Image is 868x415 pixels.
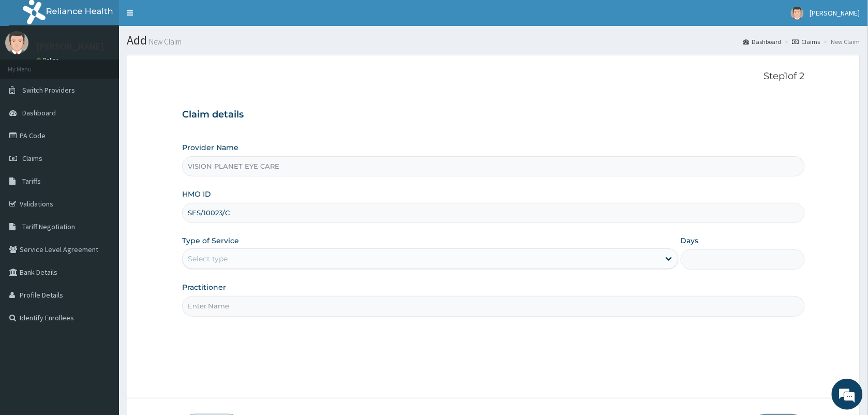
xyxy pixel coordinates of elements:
[681,235,699,246] label: Days
[36,56,61,64] a: Online
[182,71,805,82] p: Step 1 of 2
[5,283,197,319] textarea: Type your message and hit 'Enter'
[170,5,194,30] div: Minimize live chat window
[182,109,805,121] h3: Claim details
[821,37,860,46] li: New Claim
[22,85,75,95] span: Switch Providers
[22,222,75,231] span: Tariff Negotiation
[54,58,174,71] div: Chat with us now
[22,154,42,163] span: Claims
[5,31,28,54] img: User Image
[182,189,211,199] label: HMO ID
[792,37,820,46] a: Claims
[22,176,41,186] span: Tariffs
[182,203,805,223] input: Enter HMO ID
[182,282,226,292] label: Practitioner
[810,8,860,18] span: [PERSON_NAME]
[19,52,42,78] img: d_794563401_company_1708531726252_794563401
[182,142,238,153] label: Provider Name
[743,37,782,46] a: Dashboard
[22,108,56,117] span: Dashboard
[60,130,143,235] span: We're online!
[147,38,182,46] small: New Claim
[791,7,804,20] img: User Image
[182,296,805,316] input: Enter Name
[36,42,104,51] p: [PERSON_NAME]
[182,235,239,246] label: Type of Service
[127,34,860,47] h1: Add
[188,254,228,264] div: Select type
